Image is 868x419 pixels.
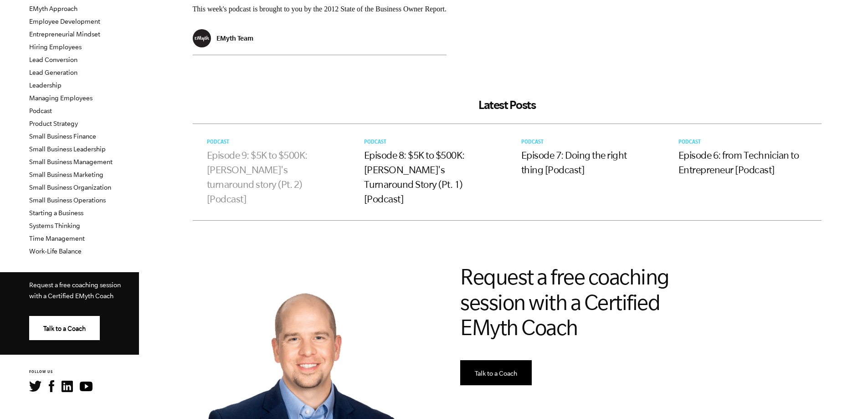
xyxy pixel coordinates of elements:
a: Podcast [678,140,704,146]
h2: Latest Posts [193,98,822,112]
iframe: Chat Widget [822,375,868,419]
a: Episode 8: $5K to $500K: [PERSON_NAME]'s Turnaround Story (Pt. 1) [Podcast] [364,150,465,204]
span: Podcast [364,140,386,146]
a: Employee Development [29,18,100,25]
a: Talk to a Coach [460,360,532,385]
a: EMyth Approach [29,5,77,12]
a: Podcast [521,140,547,146]
h2: Request a free coaching session with a Certified EMyth Coach [460,264,697,340]
a: Starting a Business [29,209,83,217]
span: Podcast [678,140,701,146]
a: Small Business Finance [29,133,96,140]
img: YouTube [80,382,92,391]
a: Leadership [29,82,62,89]
a: Podcast [29,107,52,114]
a: Podcast [207,140,232,146]
a: Small Business Organization [29,184,111,191]
img: Facebook [49,380,54,392]
a: Episode 6: from Technician to Entrepreneur [Podcast] [678,150,799,175]
a: Episode 7: Doing the right thing [Podcast] [521,150,627,175]
a: Product Strategy [29,120,78,127]
a: Small Business Marketing [29,171,103,178]
img: Twitter [29,381,41,392]
a: Managing Employees [29,94,92,102]
a: Time Management [29,235,85,242]
a: Entrepreneurial Mindset [29,31,100,38]
a: Lead Generation [29,69,77,76]
a: Lead Conversion [29,56,77,63]
a: Talk to a Coach [29,316,100,340]
span: Talk to a Coach [43,325,86,332]
span: Talk to a Coach [475,370,517,377]
p: EMyth Team [216,34,253,42]
a: Systems Thinking [29,222,80,229]
a: Small Business Management [29,158,113,166]
span: Podcast [207,140,229,146]
a: Work-Life Balance [29,248,82,255]
a: Podcast [364,140,390,146]
h6: FOLLOW US [29,369,139,375]
a: Small Business Operations [29,197,106,204]
p: This week's podcast is brought to you by the 2012 State of the Business Owner Report. [193,4,447,15]
a: Small Business Leadership [29,145,106,153]
p: Request a free coaching session with a Certified EMyth Coach [29,279,124,301]
a: Episode 9: $5K to $500K: [PERSON_NAME]'s turnaround story (Pt. 2) [Podcast] [207,150,308,204]
a: Hiring Employees [29,43,82,51]
span: Podcast [521,140,544,146]
img: EMyth Team - EMyth [193,29,211,47]
img: LinkedIn [62,381,73,392]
